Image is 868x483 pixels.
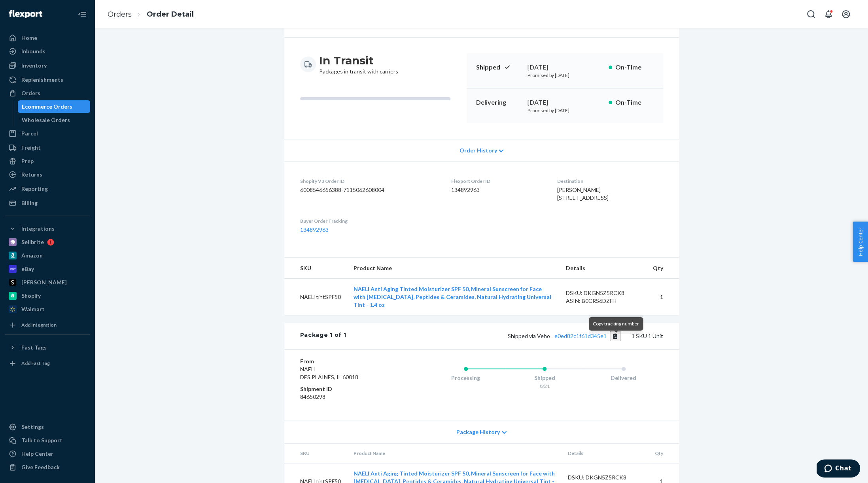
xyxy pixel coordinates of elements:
div: ASIN: B0CRS6DZFH [566,297,640,305]
a: Sellbrite [5,236,90,248]
ol: breadcrumbs [101,3,200,26]
div: DSKU: DKGN5Z5RCK8 [566,289,640,297]
a: Add Fast Tag [5,357,90,370]
p: On-Time [615,63,654,72]
a: Inbounds [5,45,90,58]
dd: 6008546656388-7115062608004 [300,186,439,194]
button: Open account menu [838,6,854,22]
div: [DATE] [528,63,602,72]
th: Details [560,258,647,279]
a: Parcel [5,127,90,140]
div: Parcel [21,130,38,137]
div: Help Center [21,450,53,458]
button: Open Search Box [803,6,819,22]
dt: Buyer Order Tracking [300,218,439,224]
div: Billing [21,199,38,207]
span: Order History [459,147,497,154]
dd: 134892963 [451,186,545,194]
p: Promised by [DATE] [528,107,602,114]
div: Wholesale Orders [22,116,70,124]
div: Returns [21,171,42,179]
a: Order Detail [147,10,194,19]
th: SKU [284,258,347,279]
div: [DATE] [528,98,602,107]
div: Amazon [21,252,43,259]
a: Home [5,32,90,44]
a: Add Integration [5,319,90,331]
a: Returns [5,168,90,181]
div: Replenishments [21,76,63,84]
div: DSKU: DKGN5Z5RCK8 [568,474,642,481]
a: Reporting [5,182,90,195]
div: Processing [426,374,505,382]
dt: Shopify V3 Order ID [300,178,439,184]
div: Settings [21,423,44,431]
a: Inventory [5,59,90,72]
a: Walmart [5,303,90,316]
a: Freight [5,141,90,154]
div: Sellbrite [21,238,44,246]
p: On-Time [615,98,654,107]
h3: In Transit [319,53,398,68]
div: 8/21 [505,383,584,389]
dt: Destination [557,178,663,184]
div: Integrations [21,225,55,233]
div: [PERSON_NAME] [21,278,67,286]
a: Replenishments [5,73,90,86]
a: NAELI Anti Aging Tinted Moisturizer SPF 50, Mineral Sunscreen for Face with [MEDICAL_DATA], Pepti... [354,286,551,308]
a: Shopify [5,289,90,302]
dt: From [300,357,395,365]
th: Details [562,444,649,463]
th: SKU [284,444,347,463]
dt: Flexport Order ID [451,178,545,184]
div: Shopify [21,292,41,300]
a: Orders [5,87,90,100]
img: Flexport logo [9,10,42,18]
span: [PERSON_NAME] [STREET_ADDRESS] [557,186,609,201]
button: Copy tracking number [610,331,620,341]
a: Billing [5,197,90,209]
p: Shipped [476,63,521,72]
button: Close Navigation [74,6,90,22]
div: Orders [21,89,40,97]
div: Walmart [21,305,45,313]
div: Package 1 of 1 [300,331,346,341]
a: Ecommerce Orders [18,100,91,113]
div: Reporting [21,185,48,193]
div: Ecommerce Orders [22,103,72,111]
span: Package History [456,428,500,436]
div: Packages in transit with carriers [319,53,398,75]
button: Give Feedback [5,461,90,474]
button: Fast Tags [5,341,90,354]
span: Help Center [853,222,868,262]
th: Qty [647,258,679,279]
a: eBay [5,263,90,275]
a: Help Center [5,447,90,460]
div: 1 SKU 1 Unit [346,331,663,341]
p: Delivering [476,98,521,107]
th: Product Name [347,444,562,463]
div: Inbounds [21,47,45,55]
th: Qty [649,444,679,463]
div: Fast Tags [21,344,47,351]
div: Add Fast Tag [21,360,50,366]
div: Home [21,34,37,42]
span: Shipped via Veho [508,333,620,339]
div: Shipped [505,374,584,382]
div: Delivered [584,374,663,382]
a: 134892963 [300,226,329,233]
div: Freight [21,144,41,152]
div: Prep [21,157,34,165]
a: e0ed82c1f61d345e1 [554,333,607,339]
button: Talk to Support [5,434,90,447]
a: [PERSON_NAME] [5,276,90,289]
a: Prep [5,155,90,167]
div: eBay [21,265,34,273]
a: Amazon [5,249,90,262]
div: Give Feedback [21,463,60,471]
td: 1 [647,279,679,316]
dt: Shipment ID [300,385,395,393]
div: Talk to Support [21,436,62,444]
span: NAELI DES PLAINES, IL 60018 [300,366,358,380]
